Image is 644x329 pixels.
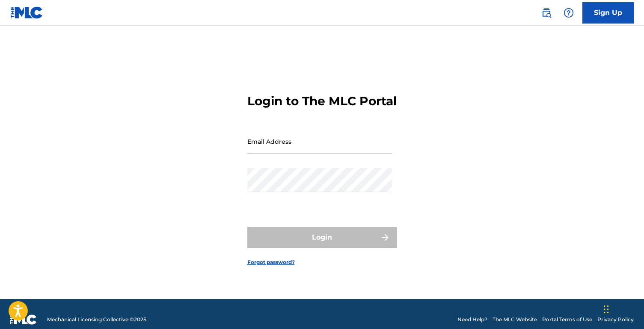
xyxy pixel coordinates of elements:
[564,8,574,18] img: help
[457,316,487,323] a: Need Help?
[247,258,295,266] a: Forgot password?
[560,4,577,21] div: Help
[542,316,592,323] a: Portal Terms of Use
[582,2,634,24] a: Sign Up
[538,4,555,21] a: Public Search
[493,316,537,323] a: The MLC Website
[247,94,397,109] h3: Login to The MLC Portal
[597,316,634,323] a: Privacy Policy
[47,316,146,323] span: Mechanical Licensing Collective © 2025
[10,314,37,325] img: logo
[601,288,644,329] iframe: Chat Widget
[10,6,43,19] img: MLC Logo
[541,8,552,18] img: search
[604,296,609,322] div: Drag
